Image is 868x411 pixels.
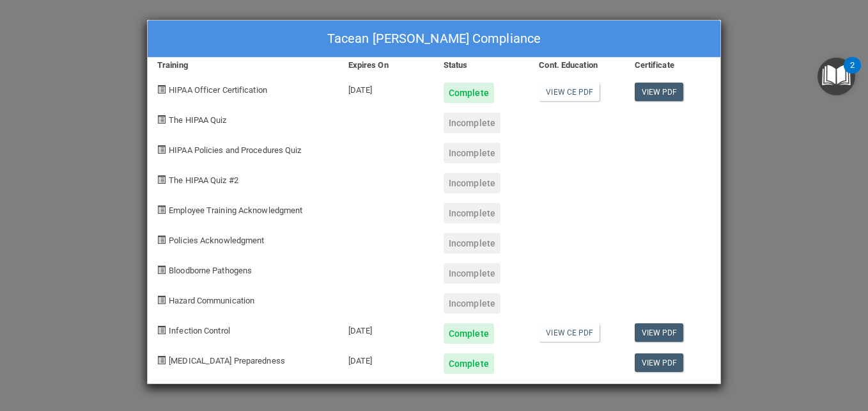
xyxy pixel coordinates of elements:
[635,83,684,101] a: View PDF
[339,73,434,103] div: [DATE]
[169,205,302,215] span: Employee Training Acknowledgment
[539,323,600,342] a: View CE PDF
[169,175,238,185] span: The HIPAA Quiz #2
[169,356,285,366] span: [MEDICAL_DATA] Preparedness
[818,58,855,95] button: Open Resource Center, 2 new notifications
[339,314,434,344] div: [DATE]
[444,353,494,374] div: Complete
[444,203,500,223] div: Incomplete
[539,83,600,101] a: View CE PDF
[434,58,529,73] div: Status
[529,58,624,73] div: Cont. Education
[339,58,434,73] div: Expires On
[169,266,252,275] span: Bloodborne Pathogens
[169,145,301,155] span: HIPAA Policies and Procedures Quiz
[169,236,264,245] span: Policies Acknowledgment
[169,85,267,95] span: HIPAA Officer Certification
[444,293,500,314] div: Incomplete
[444,143,500,163] div: Incomplete
[444,323,494,344] div: Complete
[339,344,434,374] div: [DATE]
[444,83,494,103] div: Complete
[148,20,720,58] div: Tacean [PERSON_NAME] Compliance
[169,326,230,335] span: Infection Control
[169,115,226,125] span: The HIPAA Quiz
[444,263,500,284] div: Incomplete
[625,58,720,73] div: Certificate
[635,323,684,342] a: View PDF
[148,58,339,73] div: Training
[635,353,684,372] a: View PDF
[444,173,500,193] div: Incomplete
[444,113,500,133] div: Incomplete
[850,65,855,82] div: 2
[169,296,254,305] span: Hazard Communication
[444,233,500,254] div: Incomplete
